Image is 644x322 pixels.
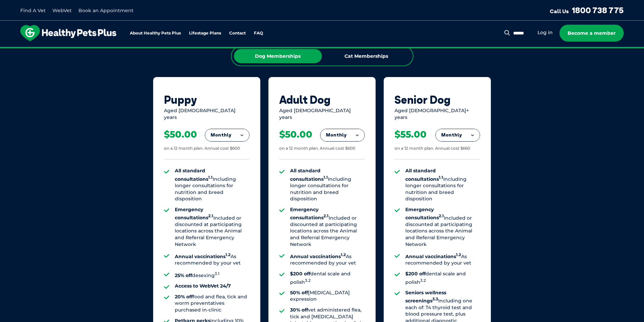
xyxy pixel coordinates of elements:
sup: 2.1 [208,214,213,219]
div: Puppy [164,93,249,106]
li: As recommended by your vet [290,252,365,267]
img: hpp-logo [20,25,116,41]
a: Log in [538,29,553,36]
strong: Emergency consultations [290,206,329,221]
strong: All standard consultations [290,168,328,182]
strong: All standard consultations [405,168,443,182]
div: Cat Memberships [323,49,410,63]
strong: Emergency consultations [405,206,444,221]
div: Aged [DEMOGRAPHIC_DATA] years [279,107,365,121]
div: Adult Dog [279,93,365,106]
a: Find A Vet [20,7,46,14]
a: Lifestage Plans [189,31,221,35]
strong: $200 off [290,271,310,277]
div: on a 12 month plan. Annual cost $600 [164,146,240,151]
strong: Annual vaccinations [290,253,346,259]
li: dental scale and polish [290,271,365,286]
div: $50.00 [279,129,312,140]
strong: Annual vaccinations [405,253,461,259]
sup: 1.2 [341,252,346,257]
button: Monthly [205,129,249,141]
div: Aged [DEMOGRAPHIC_DATA]+ years [395,107,480,121]
sup: 2.1 [324,214,329,219]
button: Monthly [436,129,480,141]
li: food and flea, tick and worm preventatives purchased in-clinic [175,294,249,314]
a: Call Us1800 738 775 [550,5,624,15]
div: Aged [DEMOGRAPHIC_DATA] years [164,107,249,121]
strong: $200 off [405,271,426,277]
sup: 2.1 [439,214,444,219]
a: FAQ [254,31,263,35]
li: Included or discounted at participating locations across the Animal and Referral Emergency Network [405,206,480,248]
li: As recommended by your vet [405,252,480,267]
strong: Emergency consultations [175,206,213,221]
li: [MEDICAL_DATA] expression [290,290,365,303]
sup: 3.1 [215,271,219,276]
strong: Annual vaccinations [175,253,231,259]
button: Monthly [320,129,364,141]
li: dental scale and polish [405,271,480,286]
strong: 50% off [290,290,308,296]
li: Included or discounted at participating locations across the Animal and Referral Emergency Network [290,206,365,248]
div: $55.00 [395,129,427,140]
a: Contact [229,31,246,35]
strong: 30% off [290,307,308,313]
li: Including longer consultations for nutrition and breed disposition [290,168,365,202]
li: desexing [175,271,249,279]
strong: 25% off [175,272,192,278]
strong: 20% off [175,294,193,300]
div: on a 12 month plan. Annual cost $660 [395,146,470,151]
sup: 1.2 [456,252,461,257]
a: Book an Appointment [78,7,134,14]
sup: 1.1 [208,175,213,180]
strong: All standard consultations [175,168,213,182]
a: WebVet [52,7,72,14]
div: Senior Dog [395,93,480,106]
strong: Seniors wellness screenings [405,290,446,304]
button: Search [503,29,511,36]
div: Dog Memberships [234,49,322,63]
strong: Access to WebVet 24/7 [175,283,231,289]
sup: 1.1 [324,175,328,180]
div: $50.00 [164,129,197,140]
sup: 3.2 [305,278,311,283]
sup: 1.2 [225,252,231,257]
li: As recommended by your vet [175,252,249,267]
span: Proactive, preventative wellness program designed to keep your pet healthier and happier for longer [196,47,448,53]
li: Included or discounted at participating locations across the Animal and Referral Emergency Network [175,206,249,248]
li: Including longer consultations for nutrition and breed disposition [405,168,480,202]
div: on a 12 month plan. Annual cost $600 [279,146,355,151]
a: About Healthy Pets Plus [130,31,181,35]
sup: 1.1 [439,175,443,180]
li: Including longer consultations for nutrition and breed disposition [175,168,249,202]
a: Become a member [559,25,624,42]
span: Call Us [550,8,569,15]
sup: 3.2 [420,278,426,283]
sup: 3.3 [432,297,438,301]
